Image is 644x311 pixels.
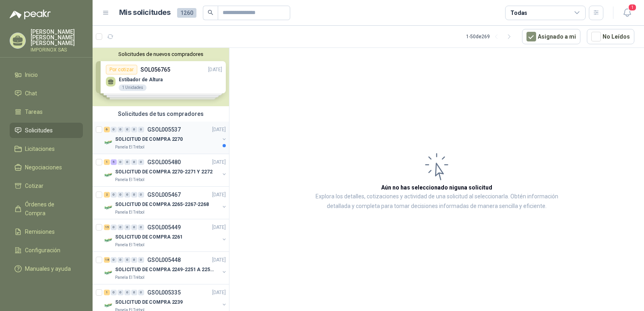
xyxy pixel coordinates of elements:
p: SOLICITUD DE COMPRA 2261 [115,233,183,241]
div: 0 [138,159,144,165]
button: 1 [620,6,634,20]
p: Explora los detalles, cotizaciones y actividad de una solicitud al seleccionarla. Obtén informaci... [310,192,563,211]
p: GSOL005335 [147,290,181,295]
h1: Mis solicitudes [119,7,171,19]
a: Solicitudes [10,123,83,138]
div: 0 [124,290,130,295]
div: 0 [118,127,124,132]
p: [DATE] [212,224,226,231]
p: [DATE] [212,256,226,264]
div: 0 [138,290,144,295]
div: 0 [111,224,117,230]
span: Manuales y ayuda [25,264,71,273]
span: Remisiones [25,227,55,236]
span: Inicio [25,70,38,79]
div: 0 [124,127,130,132]
img: Company Logo [104,235,114,245]
div: Todas [510,8,527,17]
div: 0 [131,224,137,230]
div: 0 [131,127,137,132]
div: 0 [124,224,130,230]
div: 1 - 50 de 269 [466,30,516,43]
span: Licitaciones [25,144,55,153]
div: 15 [104,224,110,230]
div: 0 [138,224,144,230]
a: Licitaciones [10,141,83,157]
div: 0 [124,257,130,263]
span: Negociaciones [25,163,62,172]
div: 0 [138,192,144,198]
div: 0 [111,192,117,198]
div: 0 [131,159,137,165]
a: Remisiones [10,224,83,239]
div: 0 [111,127,117,132]
img: Company Logo [104,268,114,278]
div: 0 [131,290,137,295]
p: SOLICITUD DE COMPRA 2270 [115,136,183,143]
div: 0 [138,257,144,263]
span: 1260 [177,8,196,18]
p: [DATE] [212,126,226,134]
button: No Leídos [587,29,634,44]
p: [DATE] [212,289,226,297]
p: Panela El Trébol [115,177,144,183]
img: Logo peakr [10,10,51,19]
a: 6 0 0 0 0 0 GSOL005537[DATE] Company LogoSOLICITUD DE COMPRA 2270Panela El Trébol [104,125,227,150]
p: Panela El Trébol [115,242,144,248]
p: GSOL005448 [147,257,181,263]
div: 2 [104,192,110,198]
p: [PERSON_NAME] [PERSON_NAME] [PERSON_NAME] [31,29,83,46]
div: 18 [104,257,110,263]
p: [DATE] [212,191,226,199]
div: 0 [138,127,144,132]
div: 0 [118,192,124,198]
span: Órdenes de Compra [25,200,75,218]
a: Chat [10,86,83,101]
button: Asignado a mi [522,29,580,44]
p: GSOL005537 [147,127,181,132]
p: SOLICITUD DE COMPRA 2265-2267-2268 [115,201,209,208]
div: 0 [131,257,137,263]
div: 0 [124,192,130,198]
div: 0 [118,290,124,295]
div: 0 [118,224,124,230]
p: SOLICITUD DE COMPRA 2270-2271 Y 2272 [115,168,213,176]
span: Cotizar [25,181,43,190]
a: Inicio [10,67,83,82]
a: Manuales y ayuda [10,261,83,276]
span: Configuración [25,246,60,255]
a: Órdenes de Compra [10,197,83,221]
p: Panela El Trébol [115,274,144,281]
a: Cotizar [10,178,83,194]
p: GSOL005467 [147,192,181,198]
a: Tareas [10,104,83,119]
p: [DATE] [212,159,226,166]
div: 0 [124,159,130,165]
a: 2 0 0 0 0 0 GSOL005467[DATE] Company LogoSOLICITUD DE COMPRA 2265-2267-2268Panela El Trébol [104,190,227,216]
div: Solicitudes de nuevos compradoresPor cotizarSOL056765[DATE] Estibador de Altura1 UnidadesPor coti... [93,48,229,106]
img: Company Logo [104,203,114,212]
div: 0 [111,290,117,295]
button: Solicitudes de nuevos compradores [96,51,226,57]
p: GSOL005480 [147,159,181,165]
p: Panela El Trébol [115,209,144,216]
div: 0 [111,257,117,263]
span: Tareas [25,107,43,116]
span: Solicitudes [25,126,53,135]
img: Company Logo [104,301,114,310]
a: Configuración [10,243,83,258]
div: Solicitudes de tus compradores [93,106,229,122]
p: SOLICITUD DE COMPRA 2239 [115,299,183,306]
div: 5 [111,159,117,165]
div: 0 [131,192,137,198]
a: Negociaciones [10,160,83,175]
div: 1 [104,159,110,165]
div: 1 [104,290,110,295]
div: 0 [118,257,124,263]
div: 6 [104,127,110,132]
p: GSOL005449 [147,224,181,230]
p: SOLICITUD DE COMPRA 2249-2251 A 2256-2258 Y 2262 [115,266,215,274]
a: 15 0 0 0 0 0 GSOL005449[DATE] Company LogoSOLICITUD DE COMPRA 2261Panela El Trébol [104,222,227,248]
img: Company Logo [104,138,114,147]
a: 18 0 0 0 0 0 GSOL005448[DATE] Company LogoSOLICITUD DE COMPRA 2249-2251 A 2256-2258 Y 2262Panela ... [104,255,227,281]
